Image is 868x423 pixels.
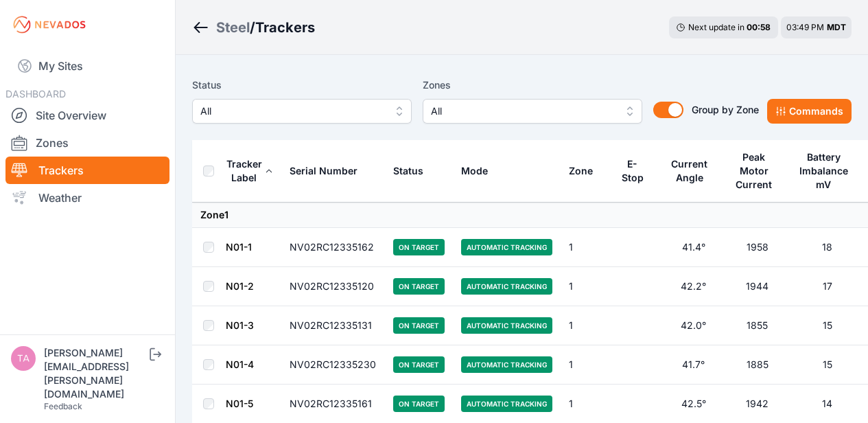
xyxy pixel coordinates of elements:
td: 1 [561,267,612,306]
button: Current Angle [670,148,717,194]
span: Automatic Tracking [461,278,552,295]
a: N01-2 [226,280,254,292]
a: N01-5 [226,398,253,409]
span: DASHBOARD [5,88,66,100]
span: Automatic Tracking [461,317,552,334]
a: N01-4 [226,358,254,370]
span: / [250,18,255,37]
div: Current Angle [670,157,709,185]
td: 1944 [725,267,789,306]
span: On Target [393,278,445,295]
div: 00 : 58 [747,22,771,33]
span: Automatic Tracking [461,356,552,373]
span: On Target [393,317,445,334]
div: Status [393,164,423,178]
button: Serial Number [290,155,368,187]
div: Zone [569,164,593,178]
button: All [423,99,642,124]
img: tayton.sullivan@solvenergy.com [11,346,36,371]
img: Nevados [11,14,88,36]
td: 1958 [725,228,789,267]
button: Peak Motor Current [734,141,781,201]
a: Weather [5,184,169,211]
td: 41.7° [661,345,725,385]
a: Site Overview [5,102,169,129]
span: Next update in [688,22,744,32]
td: 42.2° [661,267,725,306]
button: All [192,99,412,124]
td: 1 [561,345,612,385]
td: 42.0° [661,306,725,345]
td: NV02RC12335230 [281,345,385,385]
td: NV02RC12335162 [281,228,385,267]
span: All [431,103,615,119]
div: Peak Motor Current [734,150,775,192]
div: Mode [461,164,488,178]
button: E-Stop [620,148,653,194]
button: Battery Imbalance mV [797,141,857,201]
div: E-Stop [620,157,644,185]
span: MDT [827,22,846,32]
span: On Target [393,356,445,373]
a: Steel [216,18,250,37]
span: On Target [393,396,445,412]
td: 1 [561,306,612,345]
label: Zones [423,77,642,93]
button: Tracker Label [226,148,273,194]
td: 41.4° [661,228,725,267]
span: Automatic Tracking [461,239,552,255]
span: 03:49 PM [786,22,824,32]
a: N01-3 [226,319,254,331]
td: 17 [789,267,865,306]
div: Serial Number [290,164,357,178]
button: Commands [767,99,852,124]
button: Mode [461,155,499,187]
span: Group by Zone [692,104,759,115]
td: 15 [789,306,865,345]
td: 1855 [725,306,789,345]
div: [PERSON_NAME][EMAIL_ADDRESS][PERSON_NAME][DOMAIN_NAME] [44,346,147,401]
td: 15 [789,345,865,385]
a: Trackers [5,157,169,184]
nav: Breadcrumb [192,10,315,45]
a: Feedback [44,401,82,411]
label: Status [192,77,412,93]
td: NV02RC12335131 [281,306,385,345]
div: Tracker Label [226,157,262,185]
span: Automatic Tracking [461,396,552,412]
h3: Trackers [255,18,315,37]
button: Zone [569,155,604,187]
button: Status [393,155,434,187]
td: NV02RC12335120 [281,267,385,306]
span: On Target [393,239,445,255]
div: Battery Imbalance mV [797,150,850,192]
td: 1885 [725,345,789,385]
a: N01-1 [226,241,252,253]
td: 18 [789,228,865,267]
td: 1 [561,228,612,267]
a: My Sites [5,49,169,82]
a: Zones [5,129,169,157]
span: All [200,103,384,119]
